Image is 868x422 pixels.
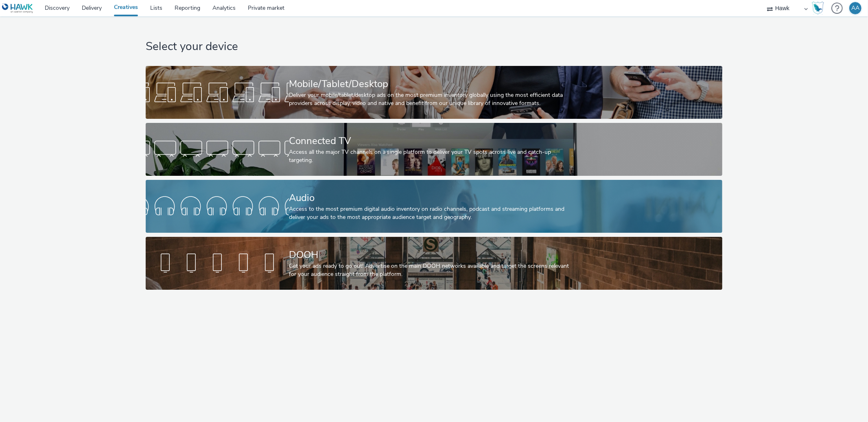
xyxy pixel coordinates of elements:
img: undefined Logo [2,3,33,13]
a: AudioAccess to the most premium digital audio inventory on radio channels, podcast and streaming ... [146,180,722,233]
a: Hawk Academy [812,2,827,15]
h1: Select your device [146,39,722,55]
div: AA [851,2,859,14]
div: Access to the most premium digital audio inventory on radio channels, podcast and streaming platf... [289,205,576,222]
div: Access all the major TV channels on a single platform to deliver your TV spots across live and ca... [289,148,576,165]
a: Mobile/Tablet/DesktopDeliver your mobile/tablet/desktop ads on the most premium inventory globall... [146,66,722,119]
div: Deliver your mobile/tablet/desktop ads on the most premium inventory globally using the most effi... [289,91,576,108]
div: Audio [289,191,576,205]
a: Connected TVAccess all the major TV channels on a single platform to deliver your TV spots across... [146,123,722,176]
div: Mobile/Tablet/Desktop [289,77,576,91]
div: Get your ads ready to go out! Advertise on the main DOOH networks available and target the screen... [289,262,576,279]
div: DOOH [289,248,576,262]
div: Connected TV [289,134,576,148]
img: Hawk Academy [812,2,824,15]
a: DOOHGet your ads ready to go out! Advertise on the main DOOH networks available and target the sc... [146,237,722,290]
